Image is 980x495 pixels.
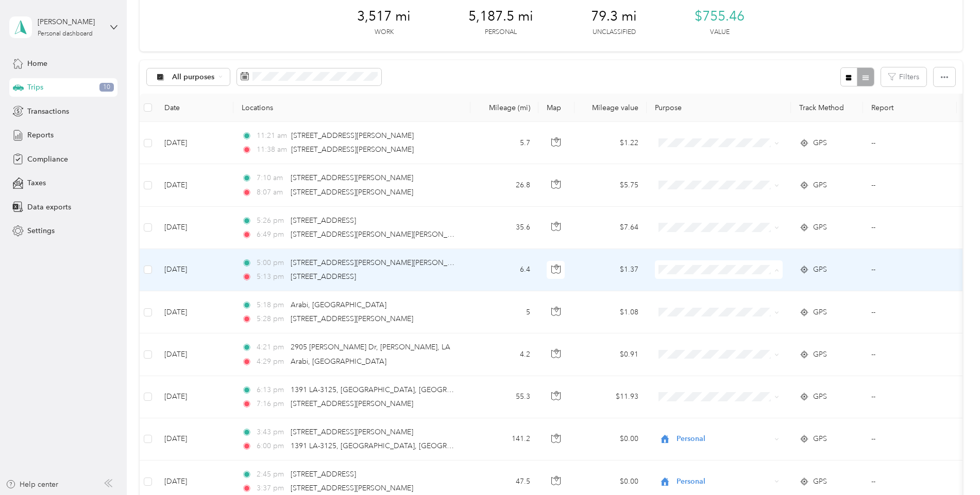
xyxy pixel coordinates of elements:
span: [STREET_ADDRESS][PERSON_NAME] [291,131,414,140]
span: Compliance [27,154,68,165]
span: GPS [813,391,827,402]
td: [DATE] [156,164,233,206]
span: [STREET_ADDRESS] [291,272,356,281]
span: 3:37 pm [257,483,286,494]
td: $1.08 [575,291,647,333]
span: $755.46 [695,8,745,25]
span: [STREET_ADDRESS][PERSON_NAME] [291,314,413,323]
td: 4.2 [470,333,538,376]
span: 5:26 pm [257,215,286,226]
td: $11.93 [575,376,647,418]
span: 1391 LA-3125, [GEOGRAPHIC_DATA], [GEOGRAPHIC_DATA] [291,385,493,394]
span: 11:21 am [257,130,287,142]
span: Home [27,58,47,69]
span: Personal [677,476,771,487]
td: -- [863,291,957,333]
span: 11:38 am [257,144,287,155]
span: 5:28 pm [257,313,286,325]
span: [STREET_ADDRESS] [291,470,356,479]
span: Transactions [27,106,69,117]
span: GPS [813,476,827,487]
span: 79.3 mi [591,8,637,25]
span: GPS [813,137,827,149]
th: Map [538,94,575,122]
th: Purpose [647,94,791,122]
span: 1391 LA-3125, [GEOGRAPHIC_DATA], [GEOGRAPHIC_DATA] [291,441,493,450]
td: 35.6 [470,207,538,249]
th: Date [156,94,233,122]
span: Arabi, [GEOGRAPHIC_DATA] [291,300,386,309]
td: 5 [470,291,538,333]
td: [DATE] [156,333,233,376]
span: [STREET_ADDRESS] [291,216,356,225]
td: 5.7 [470,122,538,164]
span: 6:00 pm [257,440,286,452]
span: 3:43 pm [257,427,286,438]
span: [STREET_ADDRESS][PERSON_NAME] [291,188,413,197]
span: GPS [813,180,827,191]
span: [STREET_ADDRESS][PERSON_NAME] [291,173,413,182]
span: Arabi, [GEOGRAPHIC_DATA] [291,357,386,366]
span: Trips [27,82,43,93]
span: 5:00 pm [257,257,286,269]
td: -- [863,333,957,376]
td: 55.3 [470,376,538,418]
span: [STREET_ADDRESS][PERSON_NAME] [291,428,413,436]
td: $0.00 [575,418,647,461]
span: [STREET_ADDRESS][PERSON_NAME][PERSON_NAME] [291,258,470,267]
td: $7.64 [575,207,647,249]
span: 4:21 pm [257,342,286,353]
span: 6:49 pm [257,229,286,240]
th: Track Method [791,94,863,122]
td: $0.91 [575,333,647,376]
span: 6:13 pm [257,384,286,396]
td: -- [863,249,957,291]
td: -- [863,418,957,461]
td: [DATE] [156,122,233,164]
td: $5.75 [575,164,647,206]
div: Personal dashboard [38,31,93,37]
td: $1.37 [575,249,647,291]
span: Personal [677,433,771,445]
span: 5,187.5 mi [468,8,533,25]
span: 8:07 am [257,187,286,198]
span: GPS [813,433,827,445]
td: 141.2 [470,418,538,461]
td: [DATE] [156,418,233,461]
td: $1.22 [575,122,647,164]
span: [STREET_ADDRESS][PERSON_NAME] [291,399,413,408]
p: Personal [485,28,517,37]
p: Value [710,28,730,37]
span: [STREET_ADDRESS][PERSON_NAME] [291,484,413,492]
span: All purposes [172,74,215,81]
span: Taxes [27,178,46,188]
span: 3,517 mi [357,8,411,25]
span: GPS [813,264,827,275]
td: -- [863,207,957,249]
span: Settings [27,225,55,236]
span: 5:13 pm [257,271,286,282]
span: 5:18 pm [257,299,286,311]
span: 7:10 am [257,172,286,184]
span: GPS [813,307,827,318]
iframe: Everlance-gr Chat Button Frame [922,437,980,495]
td: [DATE] [156,291,233,333]
td: -- [863,376,957,418]
td: -- [863,164,957,206]
td: [DATE] [156,207,233,249]
span: 2905 [PERSON_NAME] Dr, [PERSON_NAME], LA [291,343,450,351]
span: 2:45 pm [257,469,286,480]
span: [STREET_ADDRESS][PERSON_NAME][PERSON_NAME] [291,230,470,239]
th: Locations [233,94,470,122]
td: -- [863,122,957,164]
td: [DATE] [156,249,233,291]
span: 7:16 pm [257,398,286,410]
span: Data exports [27,202,71,213]
th: Report [863,94,957,122]
button: Help center [6,479,58,490]
td: 6.4 [470,249,538,291]
span: GPS [813,222,827,233]
span: 10 [99,83,114,92]
th: Mileage (mi) [470,94,538,122]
